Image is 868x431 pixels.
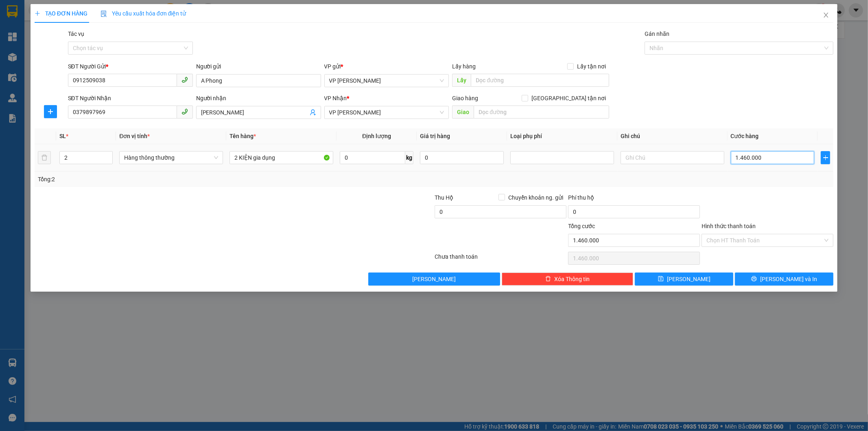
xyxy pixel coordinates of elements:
span: Đơn vị tính [119,133,150,139]
button: save[PERSON_NAME] [635,273,733,286]
span: VP Nhận [324,95,347,101]
input: Dọc đường [474,106,609,119]
h1: 0817290996 [10,26,159,40]
span: Chuyển khoản ng. gửi [505,193,566,202]
span: Giao [452,106,474,119]
span: delete [545,276,551,282]
span: printer [751,276,757,282]
input: Dọc đường [471,74,609,87]
span: plus [35,11,40,16]
button: Close [815,4,837,27]
button: [PERSON_NAME] [368,273,500,286]
span: [PERSON_NAME] [412,275,456,284]
span: plus [821,154,830,161]
span: Lấy tận nơi [574,62,609,71]
span: TẠO ĐƠN HÀNG [35,10,87,17]
span: Hàng thông thường [124,152,218,164]
span: phone [181,108,188,115]
span: Giao hàng [452,95,478,101]
span: Tên hàng [230,133,256,139]
input: 0 [420,151,504,164]
button: plus [44,105,57,118]
span: [PERSON_NAME] [667,275,711,284]
span: close [823,12,829,18]
label: Hình thức thanh toán [702,223,756,229]
span: Thu Hộ [435,194,453,201]
span: Yêu cầu xuất hóa đơn điện tử [101,10,186,17]
input: VD: Bàn, Ghế [230,151,333,164]
span: VP Hồng Lĩnh [329,75,444,87]
span: SL [59,133,66,139]
div: Chưa thanh toán [434,252,568,266]
h1: Dì Hưởng [10,39,159,53]
input: Ghi Chú [621,151,724,164]
div: Người gửi [196,62,321,71]
span: save [658,276,664,282]
span: [GEOGRAPHIC_DATA] tận nơi [528,94,609,103]
button: delete [38,151,51,164]
th: Loại phụ phí [507,128,617,144]
span: Xóa Thông tin [554,275,590,284]
div: SĐT Người Nhận [68,94,193,103]
div: Tổng: 2 [38,175,335,184]
span: Lấy [452,74,471,87]
span: kg [405,151,413,164]
label: Tác vụ [68,31,84,37]
span: phone [181,77,188,83]
span: Cước hàng [731,133,759,139]
span: plus [44,108,57,115]
span: Định lượng [362,133,391,139]
button: deleteXóa Thông tin [502,273,634,286]
span: [PERSON_NAME] và In [760,275,817,284]
button: printer[PERSON_NAME] và In [735,273,833,286]
div: Phí thu hộ [568,193,700,205]
div: Người nhận [196,94,321,103]
img: icon [101,11,107,17]
b: GỬI : VP [PERSON_NAME] [10,12,142,25]
span: user-add [310,109,316,116]
div: VP gửi [324,62,449,71]
label: Gán nhãn [645,31,669,37]
button: plus [821,151,830,164]
span: Lấy hàng [452,63,476,70]
div: SĐT Người Gửi [68,62,193,71]
span: Giá trị hàng [420,133,450,139]
th: Ghi chú [617,128,728,144]
span: Tổng cước [568,223,595,229]
span: VP Hoàng Liệt [329,106,444,119]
